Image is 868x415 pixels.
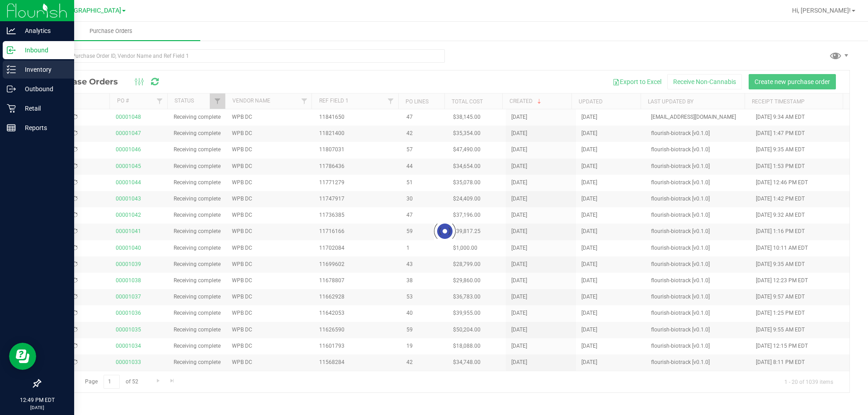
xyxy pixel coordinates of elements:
[40,49,445,63] input: Search Purchase Order ID, Vendor Name and Ref Field 1
[7,65,16,74] inline-svg: Inventory
[16,25,70,36] p: Analytics
[4,396,70,404] p: 12:49 PM EDT
[792,7,851,14] span: Hi, [PERSON_NAME]!
[16,84,70,94] p: Outbound
[16,103,70,114] p: Retail
[16,122,70,133] p: Reports
[77,27,145,35] span: Purchase Orders
[7,104,16,113] inline-svg: Retail
[7,46,16,55] inline-svg: Inbound
[16,64,70,75] p: Inventory
[59,7,121,14] span: [GEOGRAPHIC_DATA]
[4,404,70,411] p: [DATE]
[7,26,16,35] inline-svg: Analytics
[9,343,36,370] iframe: Resource center
[7,123,16,132] inline-svg: Reports
[16,45,70,56] p: Inbound
[7,84,16,93] inline-svg: Outbound
[22,22,200,41] a: Purchase Orders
